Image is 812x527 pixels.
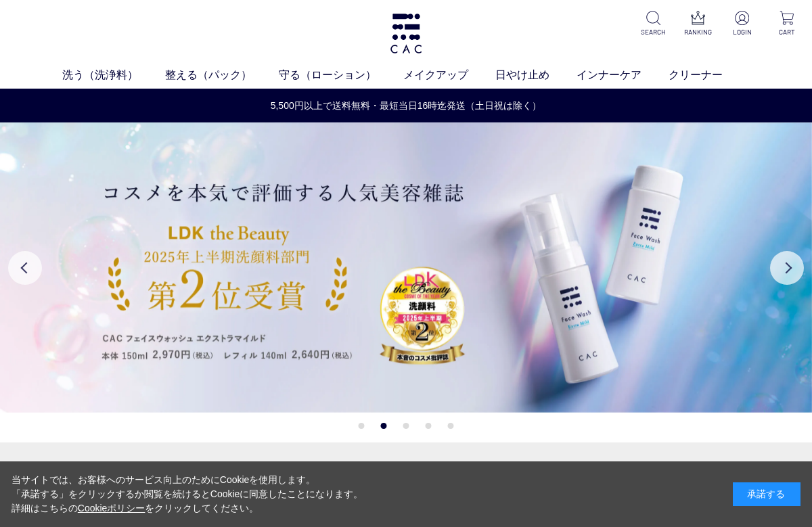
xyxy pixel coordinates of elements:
[12,473,363,515] div: 当サイトでは、お客様へのサービス向上のためにCookieを使用します。 「承諾する」をクリックするか閲覧を続けるとCookieに同意したことになります。 詳細はこちらの をクリックしてください。
[388,14,424,53] img: logo
[62,67,165,83] a: 洗う（洗浄料）
[426,423,432,429] button: 4 of 5
[773,27,801,37] p: CART
[733,482,800,506] div: 承諾する
[403,423,409,429] button: 3 of 5
[683,27,712,37] p: RANKING
[773,11,801,37] a: CART
[448,423,454,429] button: 5 of 5
[495,67,577,83] a: 日やけ止め
[78,503,145,513] a: Cookieポリシー
[359,423,365,429] button: 1 of 5
[728,11,757,37] a: LOGIN
[279,67,403,83] a: 守る（ローション）
[1,99,811,113] a: 5,500円以上で送料無料・最短当日16時迄発送（土日祝は除く）
[669,67,750,83] a: クリーナー
[381,423,387,429] button: 2 of 5
[8,251,42,285] button: Previous
[403,67,495,83] a: メイクアップ
[639,27,667,37] p: SEARCH
[683,11,712,37] a: RANKING
[770,251,804,285] button: Next
[577,67,669,83] a: インナーケア
[728,27,757,37] p: LOGIN
[165,67,279,83] a: 整える（パック）
[639,11,667,37] a: SEARCH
